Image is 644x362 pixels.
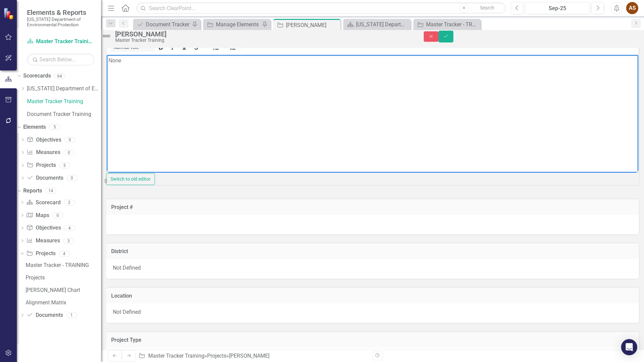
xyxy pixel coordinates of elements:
[26,237,60,245] a: Measures
[27,17,94,28] small: [US_STATE] Department of Environmental Protection
[111,42,155,52] button: Block Normal Text
[24,260,101,271] a: Master Tracker - TRAINING
[621,339,637,355] div: Open Intercom Messenger
[146,20,190,29] div: Document Tracker
[26,250,55,258] a: Projects
[27,38,94,46] a: Master Tracker Training
[27,161,56,169] a: Projects
[26,212,49,219] a: Maps
[480,5,494,10] span: Search
[49,124,60,130] div: 5
[111,248,634,254] h3: District
[111,337,634,343] h3: Project Type
[471,3,504,13] button: Search
[66,312,77,318] div: 1
[27,174,63,182] a: Documents
[59,162,70,168] div: 5
[167,42,178,52] button: Italic
[415,20,479,29] a: Master Tracker - TRAINING
[106,173,155,185] button: Switch to old editor
[64,200,75,205] div: 2
[63,238,74,244] div: 3
[113,265,141,271] span: Not Defined
[27,136,61,144] a: Objectives
[27,85,101,93] a: [US_STATE] Department of Environmental Protection
[67,175,77,181] div: 0
[26,224,61,232] a: Objectives
[64,225,75,231] div: 4
[115,30,410,38] div: [PERSON_NAME]
[65,137,75,143] div: 0
[216,20,260,29] div: Manage Elements
[114,44,147,50] span: Normal Text
[101,31,112,41] img: Not Defined
[27,98,101,105] a: Master Tracker Training
[525,2,590,14] button: Sep-25
[27,8,94,17] span: Elements & Reports
[54,73,65,79] div: 64
[136,2,506,14] input: Search ClearPoint...
[27,54,94,65] input: Search Below...
[190,42,202,52] button: Strikethrough
[26,287,101,293] div: [PERSON_NAME] Chart
[227,42,244,52] div: Numbered list
[426,20,479,29] div: Master Tracker - TRAINING
[179,42,190,52] button: Underline
[155,42,166,52] button: Bold
[356,20,409,29] div: [US_STATE] Department of Environmental Protection
[45,188,56,194] div: 14
[528,4,587,12] div: Sep-25
[107,55,638,173] iframe: Rich Text Area
[3,8,15,20] img: ClearPoint Strategy
[26,300,101,306] div: Alignment Matrix
[24,272,101,283] a: Projects
[24,285,101,296] a: [PERSON_NAME] Chart
[64,150,74,155] div: 0
[24,297,101,308] a: Alignment Matrix
[26,275,101,281] div: Projects
[23,187,42,195] a: Reports
[210,42,227,52] div: Bullet list
[253,42,264,52] button: Reveal or hide additional toolbar items
[205,20,260,29] a: Manage Elements
[207,353,226,359] a: Projects
[26,199,60,207] a: Scorecard
[27,111,101,118] a: Document Tracker Training
[27,149,60,156] a: Measures
[113,309,141,315] span: Not Defined
[229,353,269,359] div: [PERSON_NAME]
[626,2,638,14] button: AS
[111,293,634,299] h3: Location
[26,262,101,268] div: Master Tracker - TRAINING
[111,204,634,210] h3: Project #
[59,251,70,257] div: 4
[53,212,63,218] div: 0
[148,353,204,359] a: Master Tracker Training
[115,38,410,43] div: Master Tracker Training
[138,352,367,360] div: » »
[286,21,339,29] div: [PERSON_NAME]
[23,72,51,80] a: Scorecards
[26,311,63,319] a: Documents
[345,20,409,29] a: [US_STATE] Department of Environmental Protection
[23,123,46,131] a: Elements
[135,20,190,29] a: Document Tracker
